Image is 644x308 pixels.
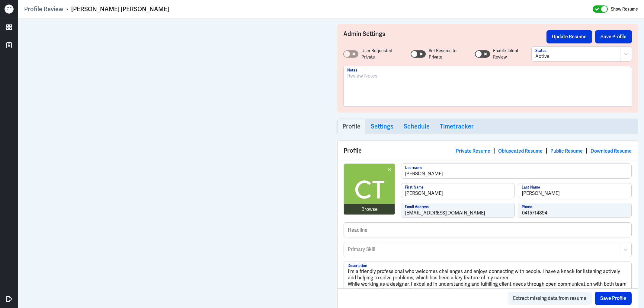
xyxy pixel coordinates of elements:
div: Browse [361,206,378,213]
button: Save Profile [595,30,632,43]
div: [PERSON_NAME] [PERSON_NAME] [71,5,169,13]
h3: Admin Settings [343,30,547,43]
a: Download Resume [591,148,632,154]
input: Phone [518,203,631,218]
input: Last Name [518,183,631,198]
a: Public Resume [550,148,583,154]
textarea: I'm a friendly professional who welcomes challenges and enjoys connecting with people. I have a k... [344,262,632,294]
h3: Settings [371,123,393,130]
input: Email Address [401,203,514,218]
button: Update Resume [546,30,592,43]
a: Private Resume [456,148,490,154]
div: Profile [338,141,638,160]
label: Enable Talent Review [493,48,531,60]
button: Save Profile [595,292,632,305]
h3: Timetracker [440,123,474,130]
iframe: https://ppcdn.hiredigital.com/register/6e2c03f5/resumes/411509804/Chung_Wei_Tsao_resume.pdf?Expir... [24,24,325,302]
div: C E [5,5,14,14]
a: Obfuscated Resume [498,148,543,154]
h3: Schedule [404,123,430,130]
input: First Name [401,183,514,198]
button: Extract missing data from resume [508,292,592,305]
p: › [63,5,71,13]
label: User Requested Private [361,48,405,60]
a: Profile Review [24,5,63,13]
input: Username [401,164,632,178]
label: Show Resume [611,5,638,13]
img: avatar.jpg [344,164,395,215]
input: Headline [344,223,632,237]
h3: Profile [342,123,360,130]
label: Set Resume to Private [429,48,469,60]
div: | | | [456,146,632,155]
